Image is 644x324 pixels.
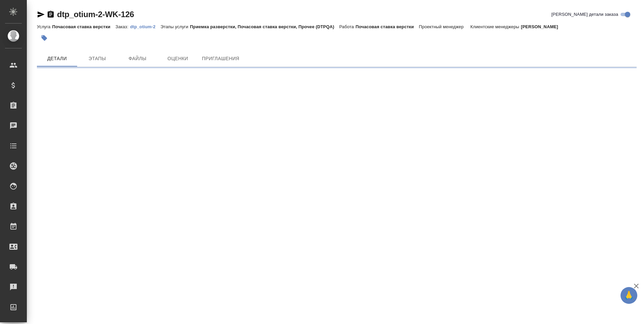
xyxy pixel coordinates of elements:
[621,287,637,304] button: 🙏
[41,54,73,63] span: Детали
[162,54,194,63] span: Оценки
[52,24,115,29] p: Почасовая ставка верстки
[190,24,339,29] p: Приемка разверстки, Почасовая ставка верстки, Прочее (DTPQA)
[470,24,521,29] p: Клиентские менеджеры
[115,24,130,29] p: Заказ:
[551,11,618,18] span: [PERSON_NAME] детали заказа
[37,24,52,29] p: Услуга
[37,10,45,18] button: Скопировать ссылку для ЯМессенджера
[202,54,239,63] span: Приглашения
[521,24,563,29] p: [PERSON_NAME]
[37,31,52,45] button: Добавить тэг
[130,24,161,29] a: dtp_otium-2
[57,10,134,19] a: dtp_otium-2-WK-126
[419,24,465,29] p: Проектный менеджер
[121,54,154,63] span: Файлы
[623,288,635,302] span: 🙏
[339,24,356,29] p: Работа
[130,24,161,29] p: dtp_otium-2
[81,54,113,63] span: Этапы
[47,10,55,18] button: Скопировать ссылку
[161,24,190,29] p: Этапы услуги
[356,24,419,29] p: Почасовая ставка верстки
